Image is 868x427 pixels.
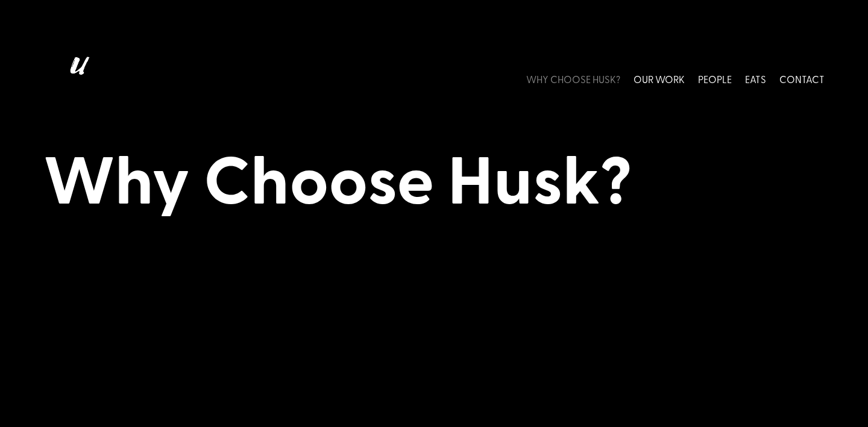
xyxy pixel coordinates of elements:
[526,52,620,105] a: WHY CHOOSE HUSK?
[745,52,766,105] a: EATS
[698,52,732,105] a: PEOPLE
[43,138,825,223] h1: Why Choose Husk?
[634,52,685,105] a: OUR WORK
[43,52,110,105] img: Husk logo
[779,52,825,105] a: CONTACT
